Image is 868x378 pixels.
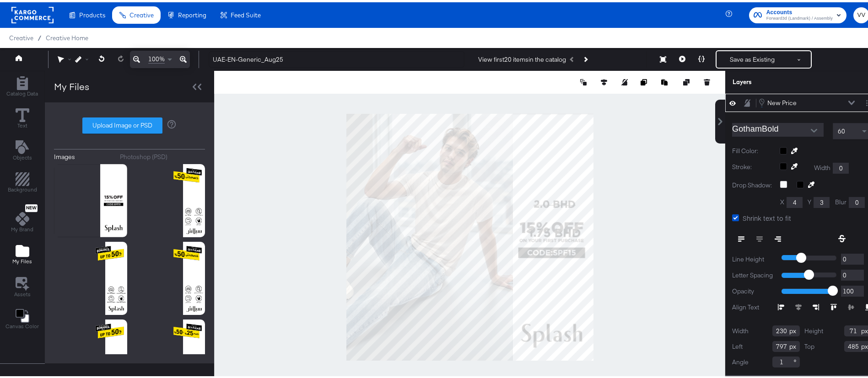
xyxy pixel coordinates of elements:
[732,325,749,333] label: Width
[838,125,845,133] span: 60
[17,120,27,127] span: Text
[478,53,566,62] div: View first 20 items in the catalog
[732,340,743,349] label: Left
[8,184,37,191] span: Background
[641,77,647,83] svg: Copy image
[808,196,811,204] label: Y
[54,150,75,159] div: Images
[120,150,205,159] button: Photoshop (PSD)
[10,104,35,130] button: Text
[11,224,33,231] span: My Brand
[732,253,775,261] label: Line Height
[804,325,823,333] label: Height
[835,196,846,204] label: Blur
[766,5,833,15] span: Accounts
[732,179,773,187] label: Drop Shadow:
[9,272,36,298] button: Assets
[33,32,46,39] span: /
[129,9,154,16] span: Creative
[732,301,778,309] label: Align Text
[2,168,43,194] button: Add Rectangle
[743,211,791,220] span: Shrink text to fit
[13,152,32,159] span: Objects
[120,150,167,159] div: Photoshop (PSD)
[804,340,814,349] label: Top
[661,75,670,85] button: Paste image
[857,8,866,18] span: VV
[641,75,650,85] button: Copy image
[6,88,38,95] span: Catalog Data
[732,269,775,277] label: Letter Spacing
[231,9,261,16] span: Feed Suite
[814,161,830,170] label: Width
[148,53,165,61] span: 100%
[780,196,784,204] label: X
[732,285,775,293] label: Opacity
[732,160,773,171] label: Stroke:
[732,356,749,364] label: Angle
[14,288,31,296] span: Assets
[661,77,668,83] svg: Paste image
[1,72,43,98] button: Add Rectangle
[758,96,797,106] button: New Price
[12,256,32,263] span: My Files
[7,136,38,162] button: Add Text
[178,9,206,16] span: Reporting
[5,320,39,328] span: Canvas Color
[9,32,33,39] span: Creative
[46,32,88,39] a: Creative Home
[807,122,821,135] button: Open
[717,49,788,65] button: Save as Existing
[54,78,89,91] div: My Files
[579,49,592,65] button: Next Product
[767,96,797,105] div: New Price
[54,150,113,159] button: Images
[749,5,846,21] button: AccountsForward3d (Landmark) / Assembly
[766,13,833,20] span: Forward3d (Landmark) / Assembly
[79,9,105,16] span: Products
[5,200,39,234] button: NewMy Brand
[733,75,826,84] div: Layers
[732,144,773,153] label: Fill Color:
[25,203,38,209] span: New
[7,240,38,266] button: Add Files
